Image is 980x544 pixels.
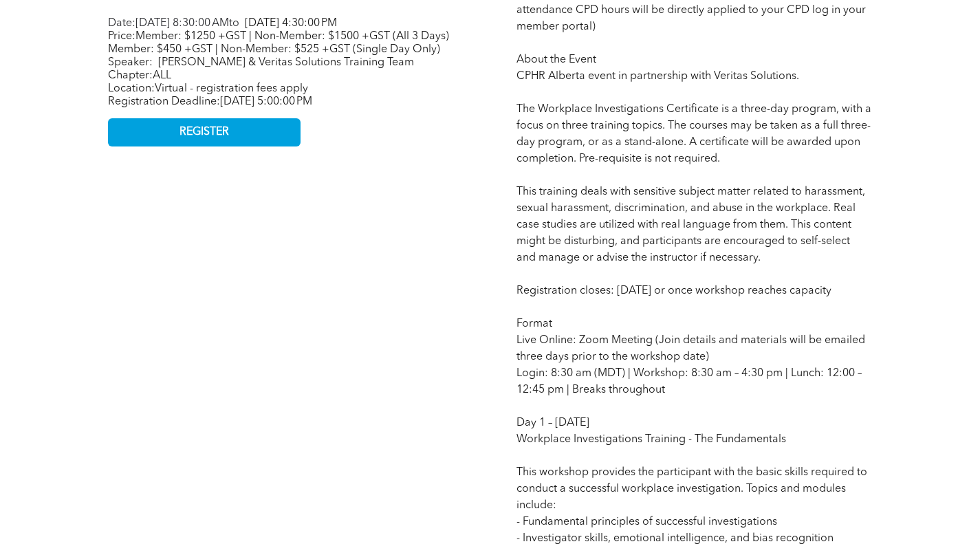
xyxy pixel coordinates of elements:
span: Virtual - registration fees apply [155,83,308,94]
span: [PERSON_NAME] & Veritas Solutions Training Team [158,57,414,68]
span: [DATE] 5:00:00 PM [220,96,312,107]
a: REGISTER [108,118,301,146]
span: [DATE] 4:30:00 PM [245,18,337,29]
span: Speaker: [108,57,153,68]
span: REGISTER [179,126,229,139]
span: ALL [153,70,171,81]
span: Date: to [108,18,239,29]
span: Member: $1250 +GST | Non-Member: $1500 +GST (All 3 Days) Member: $450 +GST | Non-Member: $525 +GS... [108,31,449,55]
span: Chapter: [108,70,171,81]
span: [DATE] 8:30:00 AM [135,18,229,29]
span: Price: [108,31,449,55]
span: Location: Registration Deadline: [108,83,312,107]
